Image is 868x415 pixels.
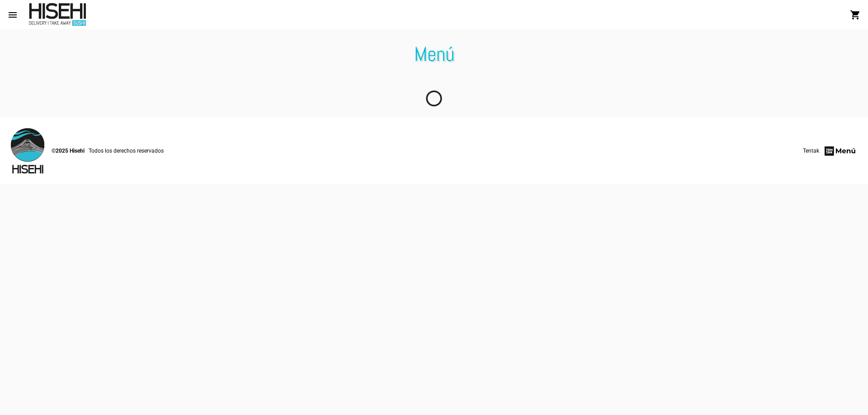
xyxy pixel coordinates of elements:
[7,9,18,20] mat-icon: menu
[803,146,819,155] span: Tentak
[52,146,85,155] span: ©2025 Hisehi
[823,145,857,157] img: menu-firm.png
[850,9,861,20] mat-icon: shopping_cart
[803,145,857,157] a: Tentak
[89,146,164,155] span: Todos los derechos reservados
